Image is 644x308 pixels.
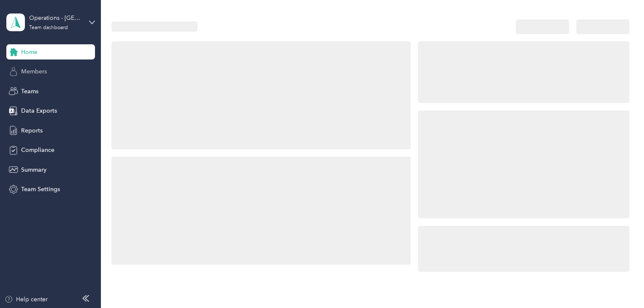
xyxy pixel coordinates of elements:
[21,106,57,115] span: Data Exports
[21,165,46,174] span: Summary
[21,67,47,76] span: Members
[21,87,38,96] span: Teams
[597,261,644,308] iframe: Everlance-gr Chat Button Frame
[21,48,38,57] span: Home
[21,185,60,194] span: Team Settings
[5,295,48,304] button: Help center
[21,146,54,154] span: Compliance
[29,25,68,30] div: Team dashboard
[29,14,82,22] div: Operations - [GEOGRAPHIC_DATA]
[21,126,43,135] span: Reports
